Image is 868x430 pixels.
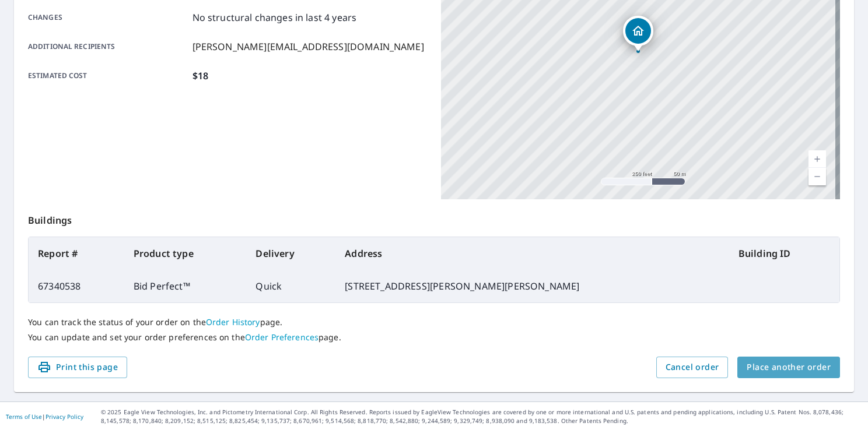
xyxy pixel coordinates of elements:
[29,270,124,302] td: 67340538
[124,270,247,302] td: Bid Perfect™
[246,270,335,302] td: Quick
[28,10,188,24] p: Changes
[29,237,124,270] th: Report #
[192,40,424,54] p: [PERSON_NAME][EMAIL_ADDRESS][DOMAIN_NAME]
[666,360,719,375] span: Cancel order
[28,357,127,378] button: Print this page
[124,237,247,270] th: Product type
[335,270,729,302] td: [STREET_ADDRESS][PERSON_NAME][PERSON_NAME]
[623,16,653,52] div: Dropped pin, building 1, Residential property, 14515 Strickland Hill Rd Springville, PA 18844
[6,413,83,420] p: |
[192,10,357,24] p: No structural changes in last 4 years
[28,40,188,54] p: Additional recipients
[737,357,840,378] button: Place another order
[656,357,729,378] button: Cancel order
[335,237,729,270] th: Address
[101,408,862,425] p: © 2025 Eagle View Technologies, Inc. and Pictometry International Corp. All Rights Reserved. Repo...
[28,69,188,83] p: Estimated cost
[729,237,839,270] th: Building ID
[206,316,260,327] a: Order History
[37,360,118,375] span: Print this page
[808,150,826,168] a: Current Level 17, Zoom In
[246,237,335,270] th: Delivery
[28,199,840,237] p: Buildings
[6,413,42,421] a: Terms of Use
[808,168,826,185] a: Current Level 17, Zoom Out
[192,69,208,83] p: $18
[747,360,831,375] span: Place another order
[28,317,840,327] p: You can track the status of your order on the page.
[28,332,840,343] p: You can update and set your order preferences on the page.
[45,413,83,421] a: Privacy Policy
[245,332,318,343] a: Order Preferences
